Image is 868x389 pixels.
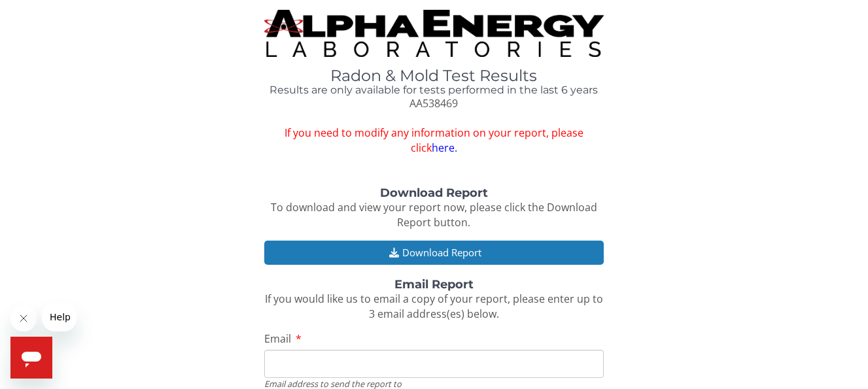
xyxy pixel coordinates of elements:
button: Download Report [264,241,604,265]
strong: Email Report [394,277,474,292]
iframe: Close message [10,305,37,331]
span: To download and view your report now, please click the Download Report button. [271,200,597,229]
a: here. [432,141,457,155]
iframe: Button to launch messaging window [10,337,52,379]
span: If you would like us to email a copy of your report, please enter up to 3 email address(es) below. [265,292,603,321]
img: TightCrop.jpg [264,10,604,57]
h4: Results are only available for tests performed in the last 6 years [264,84,604,96]
strong: Download Report [380,186,488,200]
iframe: Message from company [42,303,77,331]
span: AA538469 [409,96,458,110]
span: Email [264,331,291,346]
span: If you need to modify any information on your report, please click [264,126,604,156]
h1: Radon & Mold Test Results [264,67,604,84]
